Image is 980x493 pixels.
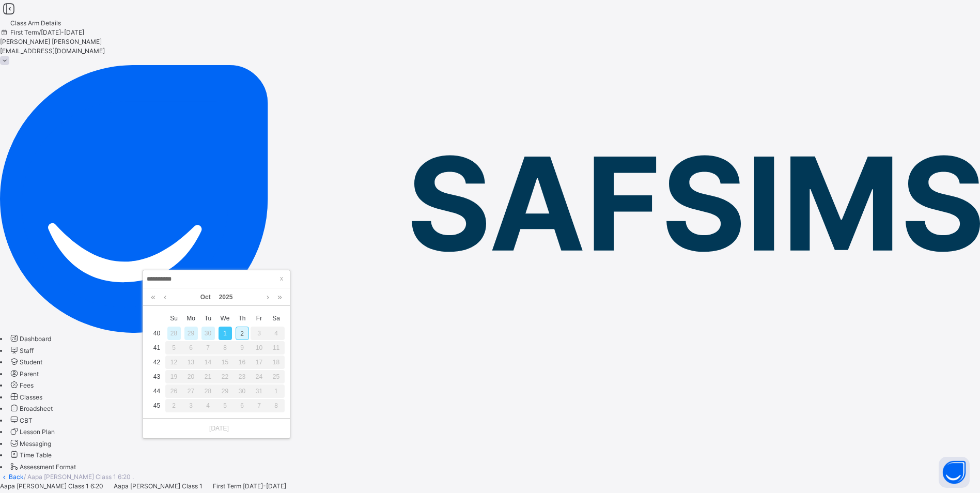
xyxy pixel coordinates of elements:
span: Aapa [PERSON_NAME] Class 1 [114,482,203,490]
div: 20 [182,370,199,383]
td: September 29, 2025 [182,326,199,341]
td: October 10, 2025 [251,341,268,355]
div: 31 [251,384,268,398]
div: 4 [268,327,285,340]
td: October 3, 2025 [251,326,268,341]
div: 8 [268,399,285,412]
td: 42 [148,355,165,369]
th: Tue [199,311,216,326]
div: 6 [234,399,251,412]
td: October 13, 2025 [182,355,199,369]
div: 15 [216,356,234,369]
a: Staff [9,347,34,355]
a: 2025 [215,288,237,306]
td: October 4, 2025 [268,326,285,341]
th: Mon [182,311,199,326]
div: 26 [165,384,182,398]
a: Broadsheet [9,405,53,412]
td: November 7, 2025 [251,398,268,413]
td: October 28, 2025 [199,384,216,398]
span: Mo [182,314,199,323]
div: 9 [234,341,251,355]
td: 44 [148,384,165,398]
div: 25 [268,370,285,383]
a: Previous month (PageUp) [161,288,169,306]
div: 7 [251,399,268,412]
a: Next month (PageDown) [264,288,272,306]
th: Thu [234,311,251,326]
td: October 22, 2025 [216,369,234,384]
td: October 12, 2025 [165,355,182,369]
td: October 2, 2025 [234,326,251,341]
td: October 21, 2025 [199,369,216,384]
td: October 19, 2025 [165,369,182,384]
span: Assessment Format [20,463,76,471]
span: Fees [20,381,34,389]
span: Student [20,358,42,366]
th: Fri [251,311,268,326]
div: 16 [234,356,251,369]
div: 2 [236,327,249,340]
td: October 6, 2025 [182,341,199,355]
a: Last year (Control + left) [148,288,158,306]
div: 18 [268,356,285,369]
span: Tu [199,314,216,323]
div: 17 [251,356,268,369]
div: 30 [234,384,251,398]
span: We [216,314,234,323]
td: October 16, 2025 [234,355,251,369]
div: 2 [165,399,182,412]
td: October 18, 2025 [268,355,285,369]
span: Messaging [20,440,51,448]
div: 12 [165,356,182,369]
a: Dashboard [9,335,51,343]
td: October 27, 2025 [182,384,199,398]
a: Messaging [9,440,51,448]
div: 5 [165,341,182,355]
div: 28 [167,327,181,340]
a: Student [9,358,42,366]
a: Assessment Format [9,463,76,471]
span: Parent [20,370,39,378]
td: October 26, 2025 [165,384,182,398]
div: 1 [268,384,285,398]
td: November 1, 2025 [268,384,285,398]
td: October 25, 2025 [268,369,285,384]
td: September 28, 2025 [165,326,182,341]
span: Time Table [20,451,52,459]
a: Back [9,473,24,481]
span: First Term [DATE]-[DATE] [213,482,286,490]
span: Th [234,314,251,323]
span: / Aapa [PERSON_NAME] Class 1 6:20 . [24,473,134,481]
td: October 11, 2025 [268,341,285,355]
td: 45 [148,398,165,413]
td: October 8, 2025 [216,341,234,355]
th: Sun [165,311,182,326]
div: 1 [219,327,232,340]
td: October 9, 2025 [234,341,251,355]
div: 5 [216,399,234,412]
div: 4 [199,399,216,412]
td: October 20, 2025 [182,369,199,384]
div: 23 [234,370,251,383]
a: [DATE] [204,424,229,433]
span: Fr [251,314,268,323]
a: Lesson Plan [9,428,55,436]
td: October 17, 2025 [251,355,268,369]
span: Class Arm Details [10,19,61,27]
a: Parent [9,370,39,378]
div: 3 [251,327,268,340]
a: Next year (Control + right) [275,288,285,306]
td: October 1, 2025 [216,326,234,341]
th: Sat [268,311,285,326]
span: CBT [20,417,33,424]
div: 11 [268,341,285,355]
td: October 23, 2025 [234,369,251,384]
td: October 7, 2025 [199,341,216,355]
span: Classes [20,393,42,401]
td: October 30, 2025 [234,384,251,398]
div: 29 [216,384,234,398]
div: 22 [216,370,234,383]
th: Wed [216,311,234,326]
span: Dashboard [20,335,51,343]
